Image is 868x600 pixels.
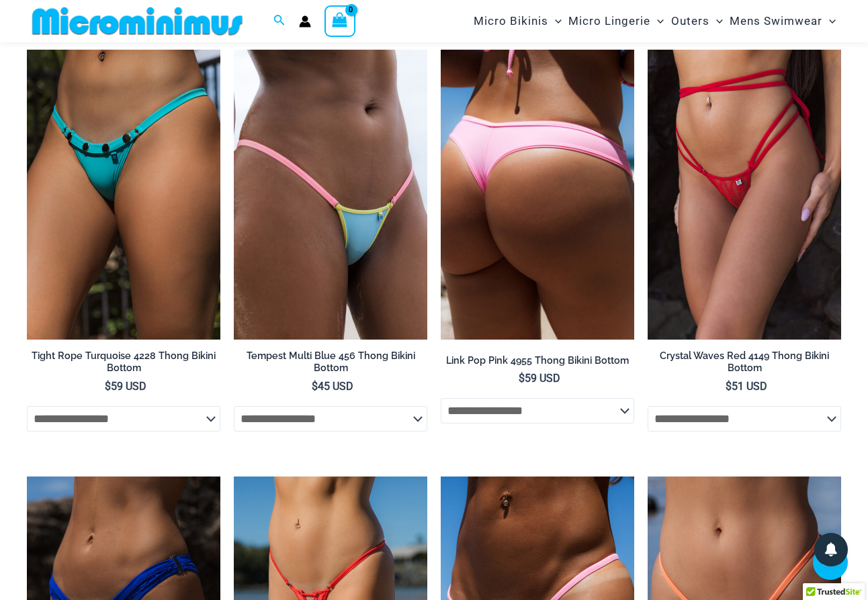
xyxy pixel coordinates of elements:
a: Link Pop Pink 4955 Thong Bikini Bottom [441,354,634,372]
span: $ [312,380,318,393]
img: MM SHOP LOGO FLAT [27,6,248,36]
bdi: 59 USD [519,372,560,385]
h2: Link Pop Pink 4955 Thong Bikini Bottom [441,354,634,367]
a: Tempest Multi Blue 456 Bottom 01Tempest Multi Blue 312 Top 456 Bottom 07Tempest Multi Blue 312 To... [234,50,427,340]
span: $ [105,380,111,393]
span: Menu Toggle [548,4,562,38]
span: Micro Bikinis [474,4,548,38]
a: Micro LingerieMenu ToggleMenu Toggle [565,4,667,38]
bdi: 59 USD [105,380,146,393]
span: $ [726,380,732,393]
img: Tempest Multi Blue 456 Bottom 01 [234,50,427,340]
h2: Tempest Multi Blue 456 Thong Bikini Bottom [234,350,427,374]
a: Link Pop Pink 4955 Bottom 01Link Pop Pink 4955 Bottom 02Link Pop Pink 4955 Bottom 02 [441,50,634,340]
bdi: 45 USD [312,380,353,393]
span: $ [519,372,525,385]
a: OutersMenu ToggleMenu Toggle [668,4,726,38]
span: Menu Toggle [650,4,664,38]
img: Crystal Waves 4149 Thong 01 [648,50,841,340]
h2: Tight Rope Turquoise 4228 Thong Bikini Bottom [27,350,220,374]
span: Micro Lingerie [568,4,650,38]
a: Crystal Waves Red 4149 Thong Bikini Bottom [648,350,841,380]
a: Micro BikinisMenu ToggleMenu Toggle [470,4,565,38]
span: Mens Swimwear [730,4,822,38]
img: Link Pop Pink 4955 Bottom 02 [441,50,634,340]
span: Menu Toggle [822,4,836,38]
a: View Shopping Cart, empty [324,5,355,36]
h2: Crystal Waves Red 4149 Thong Bikini Bottom [648,350,841,374]
a: Account icon link [299,15,311,28]
a: Tight Rope Turquoise 4228 Thong Bottom 01Tight Rope Turquoise 4228 Thong Bottom 02Tight Rope Turq... [27,50,220,340]
span: Menu Toggle [709,4,723,38]
span: Outers [671,4,709,38]
a: Tempest Multi Blue 456 Thong Bikini Bottom [234,350,427,380]
a: Tight Rope Turquoise 4228 Thong Bikini Bottom [27,350,220,380]
bdi: 51 USD [726,380,767,393]
img: Tight Rope Turquoise 4228 Thong Bottom 01 [27,50,220,340]
nav: Site Navigation [468,2,841,40]
a: Mens SwimwearMenu ToggleMenu Toggle [726,4,839,38]
a: Crystal Waves 4149 Thong 01Crystal Waves 305 Tri Top 4149 Thong 01Crystal Waves 305 Tri Top 4149 ... [648,50,841,340]
a: Search icon link [273,13,286,30]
